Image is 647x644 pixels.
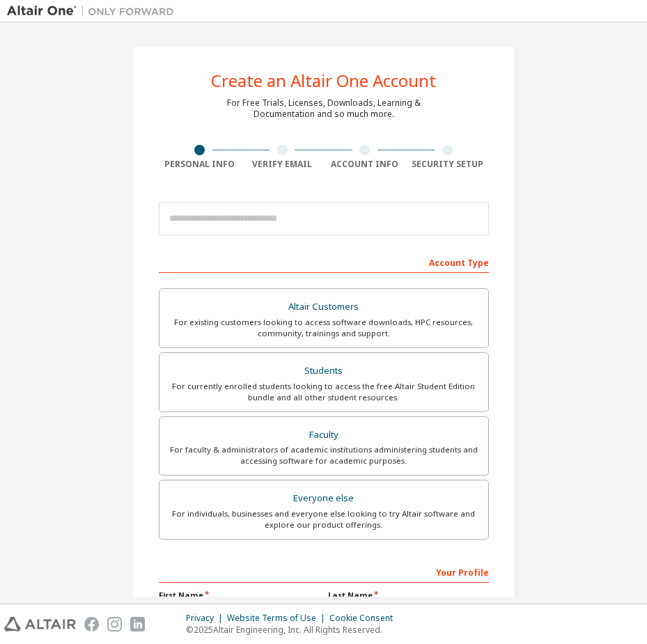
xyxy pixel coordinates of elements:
[241,159,324,170] div: Verify Email
[7,4,181,18] img: Altair One
[107,617,122,631] img: instagram.svg
[159,159,242,170] div: Personal Info
[186,624,401,636] p: © 2025 Altair Engineering, Inc. All Rights Reserved.
[159,560,489,583] div: Your Profile
[84,617,99,631] img: facebook.svg
[211,72,436,89] div: Create an Altair One Account
[159,251,489,273] div: Account Type
[168,489,480,508] div: Everyone else
[168,297,480,317] div: Altair Customers
[227,97,421,120] div: For Free Trials, Licenses, Downloads, Learning & Documentation and so much more.
[159,590,320,601] label: First Name
[4,617,76,631] img: altair_logo.svg
[186,613,227,624] div: Privacy
[168,444,480,466] div: For faculty & administrators of academic institutions administering students and accessing softwa...
[168,317,480,339] div: For existing customers looking to access software downloads, HPC resources, community, trainings ...
[227,613,329,624] div: Website Terms of Use
[168,381,480,403] div: For currently enrolled students looking to access the free Altair Student Edition bundle and all ...
[168,361,480,381] div: Students
[329,613,401,624] div: Cookie Consent
[328,590,489,601] label: Last Name
[168,425,480,445] div: Faculty
[168,508,480,531] div: For individuals, businesses and everyone else looking to try Altair software and explore our prod...
[130,617,145,631] img: linkedin.svg
[324,159,407,170] div: Account Info
[406,159,489,170] div: Security Setup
